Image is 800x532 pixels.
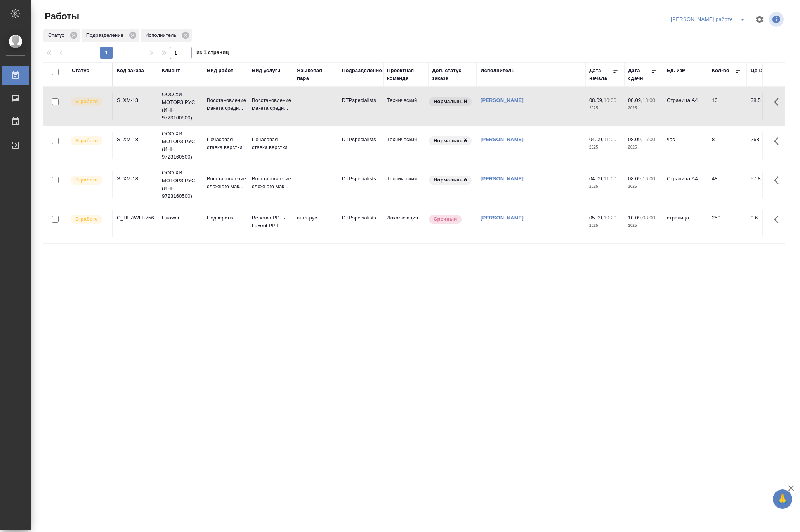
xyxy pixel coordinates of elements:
p: 2025 [589,183,620,190]
p: Почасовая ставка верстки [252,136,289,151]
td: 57.8 [747,171,786,198]
p: Исполнитель [145,31,179,39]
p: 08.09, [628,97,642,103]
a: [PERSON_NAME] [481,176,524,181]
td: англ-рус [293,210,338,237]
div: Исполнитель выполняет работу [70,97,108,107]
div: Дата сдачи [628,67,651,82]
p: 10:20 [604,215,616,221]
div: Кол-во [712,67,729,74]
p: Нормальный [434,176,467,184]
p: 16:00 [642,176,655,181]
p: 05.09, [589,215,604,221]
p: 11:00 [604,136,616,142]
p: Восстановление макета средн... [252,97,289,112]
p: 2025 [589,104,620,112]
p: Восстановление сложного мак... [207,175,244,190]
div: Код заказа [117,67,144,74]
div: Клиент [162,67,180,74]
td: 268 [747,132,786,159]
p: 04.09, [589,176,604,181]
td: DTPspecialists [338,171,383,198]
div: S_XM-13 [117,97,154,104]
p: Восстановление сложного мак... [252,175,289,190]
span: Настроить таблицу [750,10,769,29]
div: Вид услуги [252,67,281,74]
p: 13:00 [642,97,655,103]
span: Работы [43,10,79,22]
button: Здесь прячутся важные кнопки [769,93,788,111]
div: Исполнитель [141,29,192,42]
p: Статус [48,31,67,39]
td: Технический [383,93,428,120]
p: 10.09, [628,215,642,221]
p: Нормальный [434,137,467,145]
span: 🙏 [776,491,789,507]
p: 08.09, [628,136,642,142]
p: ООО ХИТ МОТОРЗ РУС (ИНН 9723160500) [162,169,199,200]
div: Дата начала [589,67,613,82]
div: split button [669,13,750,26]
td: Технический [383,171,428,198]
p: В работе [75,137,98,145]
div: Исполнитель выполняет работу [70,175,108,185]
td: 48 [708,171,747,198]
td: Локализация [383,210,428,237]
td: 8 [708,132,747,159]
div: Статус [43,29,80,42]
td: DTPspecialists [338,132,383,159]
p: 2025 [628,222,659,230]
button: Здесь прячутся важные кнопки [769,171,788,190]
div: Подразделение [342,67,382,74]
button: 🙏 [773,489,792,509]
td: страница [663,210,708,237]
td: 9.6 [747,210,786,237]
p: Верстка PPT / Layout PPT [252,214,289,230]
div: Исполнитель выполняет работу [70,136,108,146]
td: Страница А4 [663,171,708,198]
p: 2025 [628,183,659,190]
div: Исполнитель [481,67,515,74]
td: Технический [383,132,428,159]
a: [PERSON_NAME] [481,97,524,103]
p: ООО ХИТ МОТОРЗ РУС (ИНН 9723160500) [162,130,199,161]
p: 16:00 [642,136,655,142]
td: 10 [708,93,747,120]
div: Статус [72,67,89,74]
p: 04.09, [589,136,604,142]
div: Исполнитель выполняет работу [70,214,108,225]
button: Здесь прячутся важные кнопки [769,210,788,229]
p: 08:00 [642,215,655,221]
div: Ед. изм [667,67,686,74]
p: Почасовая ставка верстки [207,136,244,151]
div: Вид работ [207,67,233,74]
span: из 1 страниц [196,48,229,59]
p: Подразделение [86,31,126,39]
div: S_XM-18 [117,175,154,183]
p: В работе [75,176,98,184]
span: Посмотреть информацию [769,12,785,27]
p: Huawei [162,214,199,222]
td: час [663,132,708,159]
p: 2025 [628,143,659,151]
div: Подразделение [82,29,139,42]
a: [PERSON_NAME] [481,215,524,221]
p: 08.09, [628,176,642,181]
p: 2025 [589,222,620,230]
div: S_XM-18 [117,136,154,143]
p: Нормальный [434,98,467,105]
p: 11:00 [604,176,616,181]
p: В работе [75,98,98,105]
p: 2025 [628,104,659,112]
div: Доп. статус заказа [432,67,473,82]
p: Подверстка [207,214,244,222]
p: 08.09, [589,97,604,103]
p: ООО ХИТ МОТОРЗ РУС (ИНН 9723160500) [162,91,199,122]
div: C_HUAWEI-756 [117,214,154,222]
td: DTPspecialists [338,93,383,120]
p: Восстановление макета средн... [207,97,244,112]
td: Страница А4 [663,93,708,120]
div: Цена [751,67,764,74]
td: DTPspecialists [338,210,383,237]
div: Проектная команда [387,67,424,82]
